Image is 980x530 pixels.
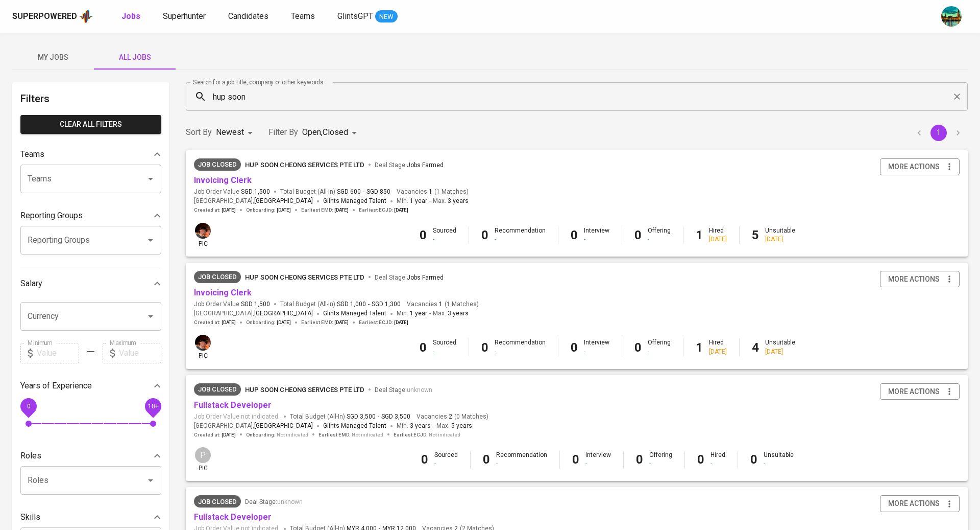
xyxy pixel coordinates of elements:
div: Offering [649,451,672,468]
span: Clear All filters [29,118,153,131]
p: Newest [216,126,244,139]
span: Min. [397,310,427,317]
input: Value [37,343,79,363]
div: - [434,459,458,468]
b: 1 [696,340,703,355]
div: Skills [20,507,161,527]
nav: pagination navigation [910,125,968,141]
span: SGD 1,300 [372,300,401,309]
span: [DATE] [334,206,349,214]
b: 0 [481,228,488,242]
span: Earliest EMD : [301,206,349,214]
b: 0 [750,452,757,467]
div: - [710,459,725,468]
span: [GEOGRAPHIC_DATA] , [194,196,313,206]
div: Hired [710,451,725,468]
span: [DATE] [222,206,236,214]
span: [GEOGRAPHIC_DATA] , [194,309,313,319]
div: Unsuitable [765,226,795,244]
span: 3 years [448,310,469,317]
b: 0 [634,340,642,355]
a: Invoicing Clerk [194,288,252,297]
span: Superhunter [163,11,206,21]
span: [DATE] [394,319,408,326]
div: - [584,348,609,356]
button: Clear All filters [20,115,161,134]
b: 0 [481,340,488,355]
span: 1 [437,300,443,309]
span: Job Closed [194,272,241,282]
span: Glints Managed Talent [323,310,386,317]
img: diemas@glints.com [195,335,211,351]
b: 0 [571,340,578,355]
span: SGD 3,500 [381,412,410,421]
p: Years of Experience [20,380,92,392]
img: a5d44b89-0c59-4c54-99d0-a63b29d42bd3.jpg [941,6,962,27]
span: 10+ [148,402,158,409]
b: 5 [752,228,759,242]
a: GlintsGPT NEW [337,10,398,23]
div: Newest [216,123,256,142]
div: [DATE] [709,235,727,244]
div: Offering [648,226,671,244]
span: Deal Stage : [245,498,303,505]
button: more actions [880,158,960,175]
a: Teams [291,10,317,23]
span: - [429,309,431,319]
button: Open [143,172,158,186]
span: more actions [888,160,940,173]
div: - [495,235,546,244]
div: Interview [584,226,609,244]
span: Glints Managed Talent [323,197,386,204]
span: Vacancies ( 1 Matches ) [397,188,469,196]
span: more actions [888,497,940,510]
span: [GEOGRAPHIC_DATA] [254,309,313,319]
span: [DATE] [277,206,291,214]
span: Deal Stage : [375,162,444,169]
span: Glints Managed Talent [323,422,386,429]
span: Closed [323,127,348,137]
span: Not indicated [352,431,383,439]
a: Fullstack Developer [194,512,272,522]
button: Clear [950,89,964,104]
a: Superhunter [163,10,208,23]
span: 1 year [410,197,427,204]
input: Value [119,343,161,363]
span: Job Closed [194,497,241,507]
button: page 1 [930,125,947,141]
span: [GEOGRAPHIC_DATA] [254,196,313,206]
div: [DATE] [765,235,795,244]
b: 0 [421,452,428,467]
span: [GEOGRAPHIC_DATA] , [194,421,313,431]
button: more actions [880,271,960,288]
span: Max. [433,310,469,317]
span: [GEOGRAPHIC_DATA] [254,421,313,431]
div: - [433,235,456,244]
span: unknown [407,386,432,394]
p: Teams [20,148,44,160]
span: [DATE] [394,206,408,214]
span: Vacancies ( 0 Matches ) [416,412,488,421]
span: Deal Stage : [375,386,432,394]
a: Jobs [121,10,142,23]
div: - [649,459,672,468]
b: Jobs [121,11,140,21]
span: Created at : [194,319,236,326]
b: 0 [420,340,427,355]
div: Recommendation [495,338,546,356]
span: SGD 1,000 [337,300,366,309]
div: Roles [20,446,161,466]
span: Onboarding : [246,431,308,439]
img: diemas@glints.com [195,223,211,239]
p: Salary [20,278,42,290]
span: Created at : [194,206,236,214]
div: Recommendation [495,226,546,244]
div: - [433,348,456,356]
div: - [648,235,671,244]
div: - [648,348,671,356]
div: [DATE] [709,348,727,356]
div: pic [194,222,212,248]
div: [DATE] [765,348,795,356]
span: SGD 1,500 [241,188,270,196]
span: Job Order Value not indicated. [194,412,280,421]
